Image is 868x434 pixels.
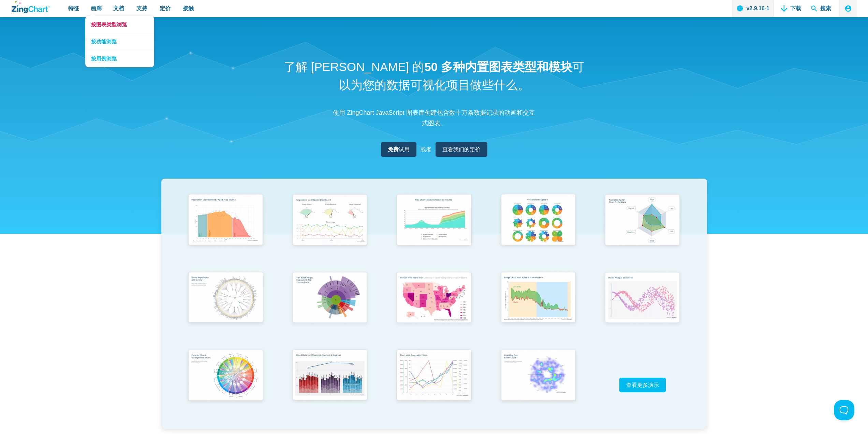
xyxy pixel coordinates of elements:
[601,269,684,328] img: 正弦波上的点
[399,146,410,152] font: 试用
[86,16,154,33] a: 按图表类型浏览
[288,269,371,328] img: Sun Burst 插件示例 ft. 文件系统数据
[68,5,79,11] font: 特征
[601,191,684,250] img: 动画雷达图 ft. 宠物数据
[619,378,666,392] a: 查看更多演示
[86,50,154,67] a: 按用例浏览
[392,269,475,328] img: 选举预测地图
[590,191,695,268] a: 动画雷达图 ft. 宠物数据
[392,191,475,250] img: 面积图（悬停时显示节点）
[184,191,267,250] img: 2052年按年龄组别划分的人口分布
[339,60,584,92] font: 可以为您的数据可视化项目做些什么。
[392,346,475,406] img: 带有可拖动 Y 轴的图表
[382,346,486,424] a: 带有可拖动 Y 轴的图表
[86,33,154,50] a: 按功能浏览
[388,146,399,152] font: 免费
[184,346,267,406] img: 彩色和弦管理图
[113,5,124,11] font: 文档
[486,269,590,346] a: 带规则和比例标记的范围图
[91,39,117,44] font: 按功能浏览
[278,269,382,346] a: Sun Burst 插件示例 ft. 文件系统数据
[382,191,486,268] a: 面积图（悬停时显示节点）
[424,60,572,73] font: 50 多种内置图表类型和模块
[486,346,590,424] a: 雷达图上的热图
[381,142,416,157] a: 免费试用
[497,269,580,328] img: 带规则和比例标记的范围图
[834,400,854,420] iframe: 切换客户支持
[12,1,50,13] a: ZingChart 徽标。点击返回主页
[184,269,267,328] img: 世界各国人口
[333,109,535,127] font: 使用 ZingChart JavaScript 图表库创建包含数十万条数据记录的动画和交互式图表。
[486,191,590,268] a: 饼图变换选项
[436,142,487,157] a: 查看我们的定价
[160,5,171,11] font: 定价
[91,22,127,27] font: 按图表类型浏览
[183,5,194,11] font: 接触
[590,269,695,346] a: 正弦波上的点
[174,269,278,346] a: 世界各国人口
[288,191,371,250] img: 响应式实时更新仪表板
[278,346,382,424] a: 混合数据集（聚类、堆叠和常规）
[91,5,102,11] font: 画廊
[174,346,278,424] a: 彩色和弦管理图
[626,382,659,388] font: 查看更多演示
[288,346,371,406] img: 混合数据集（聚类、堆叠和常规）
[278,191,382,268] a: 响应式实时更新仪表板
[421,146,431,152] font: 或者
[382,269,486,346] a: 选举预测地图
[497,191,580,250] img: 饼图变换选项
[442,146,481,152] font: 查看我们的定价
[497,346,580,406] img: 雷达图上的热图
[91,56,117,61] font: 按用例浏览
[284,60,424,73] font: 了解 [PERSON_NAME] 的
[174,191,278,268] a: 2052年按年龄组别划分的人口分布
[136,5,147,11] font: 支持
